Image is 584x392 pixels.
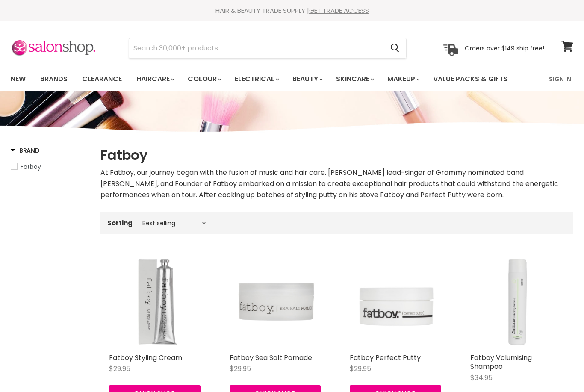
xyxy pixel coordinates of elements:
a: GET TRADE ACCESS [309,6,369,15]
a: New [4,70,32,88]
a: Clearance [76,70,128,88]
a: Fatboy Styling Cream [109,353,182,363]
span: Fatboy [21,162,41,171]
a: Electrical [228,70,284,88]
h3: Brand [11,146,40,155]
a: Fatboy Volumising Shampoo [470,353,532,371]
a: Haircare [130,70,180,88]
img: Fatboy Perfect Putty [350,254,445,349]
h1: Fatboy [100,146,573,164]
a: Makeup [381,70,425,88]
button: Search [383,38,406,58]
span: $34.95 [470,373,493,383]
a: Beauty [286,70,328,88]
img: Fatboy Sea Salt Pomade [230,254,324,349]
label: Sorting [107,219,133,227]
span: $29.95 [109,364,130,374]
a: Fatboy [11,162,90,171]
p: Orders over $149 ship free! [465,44,544,52]
form: Product [129,38,407,59]
span: $29.95 [350,364,371,374]
img: Fatboy Volumising Shampoo [470,254,565,349]
a: Colour [181,70,227,88]
img: Fatboy Styling Cream [109,254,204,349]
input: Search [129,38,383,58]
span: $29.95 [230,364,251,374]
a: Skincare [330,70,379,88]
a: Fatboy Sea Salt Pomade [230,353,312,363]
a: Brands [34,70,74,88]
a: Sign In [544,70,576,88]
a: Fatboy Perfect Putty [350,353,421,363]
span: At Fatboy, our journey began with the fusion of music and hair care. [PERSON_NAME] lead-singer of... [100,168,558,200]
ul: Main menu [4,67,529,91]
a: Value Packs & Gifts [427,70,514,88]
